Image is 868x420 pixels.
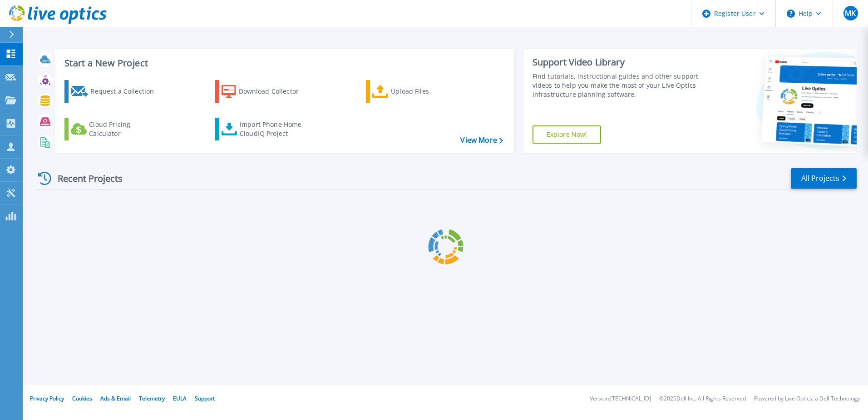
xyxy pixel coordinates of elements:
a: Cloud Pricing Calculator [64,118,166,140]
a: Upload Files [366,80,467,103]
a: Privacy Policy [30,395,64,402]
a: Ads & Email [100,395,131,402]
div: Upload Files [391,82,464,100]
li: Powered by Live Optics, a Dell Technology [754,396,860,402]
a: Request a Collection [64,80,166,103]
li: Version: [TECHNICAL_ID] [590,396,651,402]
span: MK [845,10,856,17]
a: Support [195,395,215,402]
a: Explore Now! [533,125,602,144]
div: Request a Collection [90,82,163,100]
a: Telemetry [139,395,165,402]
div: Find tutorials, instructional guides and other support videos to help you make the most of your L... [533,72,702,99]
div: Recent Projects [35,167,135,190]
a: EULA [173,395,187,402]
a: Download Collector [215,80,316,103]
div: Import Phone Home CloudIQ Project [240,120,311,138]
h3: Start a New Project [64,58,503,68]
a: Cookies [72,395,92,402]
div: Support Video Library [533,56,702,68]
li: © 2025 Dell Inc. All Rights Reserved [659,396,746,402]
a: View More [460,136,503,145]
div: Download Collector [239,82,311,100]
a: All Projects [791,168,857,189]
div: Cloud Pricing Calculator [89,120,162,138]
